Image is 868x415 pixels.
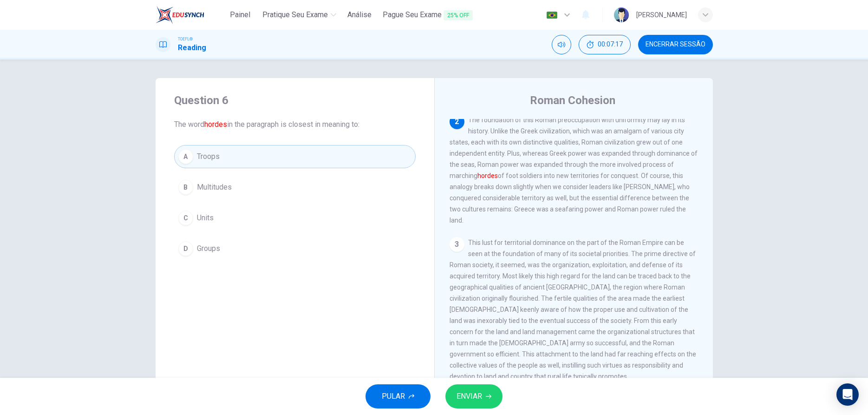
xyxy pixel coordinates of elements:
[197,212,214,224] span: Units
[530,93,615,108] h4: Roman Cohesion
[197,182,232,193] span: Multitudes
[178,180,193,195] div: B
[636,9,687,20] div: [PERSON_NAME]
[445,384,503,408] button: ENVIAR
[197,151,220,162] span: Troops
[646,41,705,48] span: Encerrar Sessão
[579,35,631,54] div: Esconder
[450,114,464,129] div: 2
[178,42,206,53] h1: Reading
[614,7,629,22] img: Profile picture
[262,9,328,20] span: Pratique seu exame
[174,176,416,199] button: BMultitudes
[450,237,464,252] div: 3
[457,390,482,403] span: ENVIAR
[197,243,220,254] span: Groups
[259,7,340,23] button: Pratique seu exame
[383,9,473,21] span: Pague Seu Exame
[450,239,696,380] span: This lust for territorial dominance on the part of the Roman Empire can be seen at the foundation...
[156,6,204,24] img: EduSynch logo
[178,241,193,256] div: D
[382,390,405,403] span: PULAR
[174,237,416,260] button: DGroups
[204,120,227,129] font: hordes
[174,119,416,130] span: The word in the paragraph is closest in meaning to:
[638,35,713,54] button: Encerrar Sessão
[174,93,416,108] h4: Question 6
[174,145,416,168] button: ATroops
[546,12,558,19] img: pt
[579,35,631,54] button: 00:07:17
[178,149,193,164] div: A
[344,7,375,23] button: Análise
[477,172,498,179] font: hordes
[178,36,193,42] span: TOEFL®
[174,206,416,230] button: CUnits
[444,10,473,20] span: 25% OFF
[230,9,250,20] span: Painel
[598,41,623,48] span: 00:07:17
[156,6,226,24] a: EduSynch logo
[178,211,193,225] div: C
[552,35,571,54] div: Silenciar
[347,9,372,20] span: Análise
[225,7,255,23] button: Painel
[379,7,476,24] button: Pague Seu Exame25% OFF
[365,384,431,408] button: PULAR
[836,383,859,406] div: Open Intercom Messenger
